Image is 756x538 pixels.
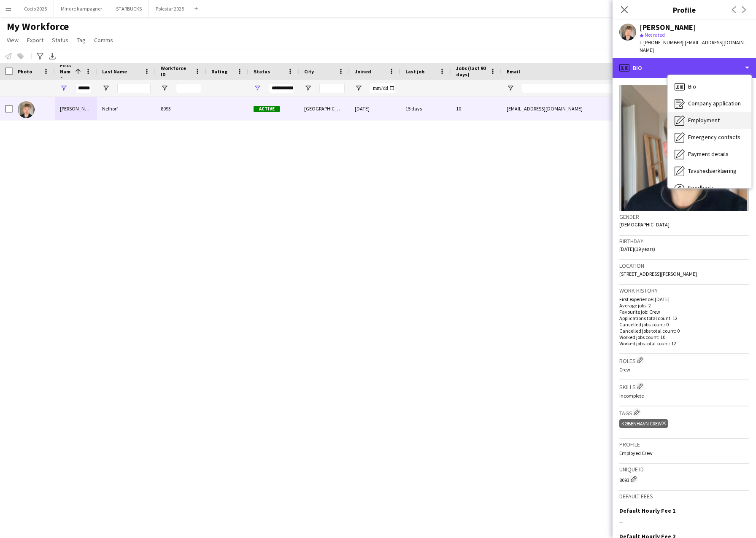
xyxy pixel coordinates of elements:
[27,36,43,44] span: Export
[640,39,746,53] span: | [EMAIL_ADDRESS][DOMAIN_NAME]
[94,36,113,44] span: Comms
[688,184,713,191] span: Feedback
[451,97,502,120] div: 10
[507,68,520,75] span: Email
[613,58,756,78] div: Bio
[405,68,424,75] span: Last job
[117,83,151,93] input: Last Name Filter Input
[619,334,749,340] p: Worked jobs count: 10
[668,95,751,112] div: Company application
[619,302,749,309] p: Average jobs: 2
[47,51,57,61] app-action-btn: Export XLSX
[668,78,751,95] div: Bio
[619,393,749,399] p: Incomplete
[619,246,655,252] span: [DATE] (19 years)
[109,0,149,17] button: STARBUCKS
[161,84,168,92] button: Open Filter Menu
[73,35,89,46] a: Tag
[77,36,86,44] span: Tag
[502,97,670,120] div: [EMAIL_ADDRESS][DOMAIN_NAME]
[7,20,69,33] span: My Workforce
[97,97,156,120] div: Nelhorf
[350,97,400,120] div: [DATE]
[688,100,741,107] span: Company application
[619,382,749,391] h3: Skills
[456,65,486,78] span: Jobs (last 90 days)
[24,35,47,46] a: Export
[619,465,749,473] h3: Unique ID
[619,237,749,245] h3: Birthday
[3,35,22,46] a: View
[619,441,749,448] h3: Profile
[619,328,749,334] p: Cancelled jobs total count: 0
[60,62,72,81] span: First Name
[102,84,110,92] button: Open Filter Menu
[49,35,72,46] a: Status
[688,116,720,124] span: Employment
[299,97,350,120] div: [GEOGRAPHIC_DATA]
[619,475,749,483] div: 8093
[619,408,749,417] h3: Tags
[688,83,696,90] span: Bio
[688,150,729,158] span: Payment details
[17,0,54,17] button: Cocio 2025
[507,84,514,92] button: Open Filter Menu
[52,36,68,44] span: Status
[619,356,749,365] h3: Roles
[156,97,206,120] div: 8093
[613,4,756,15] h3: Profile
[55,97,97,120] div: [PERSON_NAME]
[522,83,665,93] input: Email Filter Input
[619,309,749,315] p: Favourite job: Crew
[35,51,45,61] app-action-btn: Advanced filters
[254,68,270,75] span: Status
[668,180,751,196] div: Feedback
[370,83,395,93] input: Joined Filter Input
[400,97,451,120] div: 15 days
[355,84,362,92] button: Open Filter Menu
[640,39,683,46] span: t. [PHONE_NUMBER]
[161,65,191,78] span: Workforce ID
[304,68,314,75] span: City
[102,68,127,75] span: Last Name
[619,507,675,514] h3: Default Hourly Fee 1
[60,84,67,92] button: Open Filter Menu
[619,450,749,456] p: Employed Crew
[91,35,116,46] a: Comms
[75,83,92,93] input: First Name Filter Input
[619,419,668,428] div: København Crew
[149,0,191,17] button: Polestar 2025
[619,296,749,302] p: First experience: [DATE]
[619,262,749,269] h3: Location
[355,68,371,75] span: Joined
[319,83,345,93] input: City Filter Input
[688,133,740,141] span: Emergency contacts
[645,32,665,38] span: Not rated
[668,163,751,180] div: Tavshedserklæring
[18,101,35,118] img: Sebastian Schow Nelhorf
[640,24,696,31] div: [PERSON_NAME]
[668,146,751,163] div: Payment details
[619,492,749,500] h3: Default fees
[619,366,630,373] span: Crew
[304,84,312,92] button: Open Filter Menu
[254,84,261,92] button: Open Filter Menu
[619,287,749,294] h3: Work history
[619,271,697,277] span: [STREET_ADDRESS][PERSON_NAME]
[54,0,109,17] button: Mindre kampagner
[7,36,19,44] span: View
[688,167,737,175] span: Tavshedserklæring
[18,68,32,75] span: Photo
[254,106,280,112] span: Active
[619,221,670,228] span: [DEMOGRAPHIC_DATA]
[619,340,749,347] p: Worked jobs total count: 12
[176,83,201,93] input: Workforce ID Filter Input
[668,112,751,129] div: Employment
[619,213,749,221] h3: Gender
[211,68,227,75] span: Rating
[619,518,749,525] div: --
[619,315,749,321] p: Applications total count: 12
[619,85,749,211] img: Crew avatar or photo
[619,321,749,328] p: Cancelled jobs count: 0
[668,129,751,146] div: Emergency contacts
